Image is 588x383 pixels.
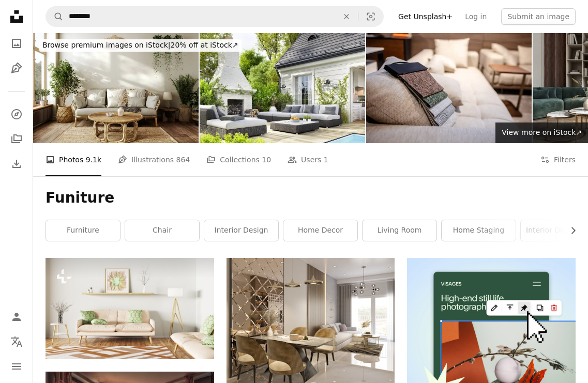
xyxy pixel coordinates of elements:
[33,33,199,143] img: Boho-Inspired Modern Scandinavian Interior With Wicker Furniture and Green Plants
[6,104,27,125] a: Explore
[335,7,358,26] button: Clear
[366,33,532,143] img: Diverse fabric textures and colors for home design
[540,143,576,176] button: Filters
[324,154,328,165] span: 1
[363,220,436,241] a: living room
[283,220,357,241] a: home decor
[200,33,365,143] img: Patio
[442,220,516,241] a: home staging
[42,41,170,49] span: Browse premium images on iStock |
[6,154,27,174] a: Download History
[459,8,493,25] a: Log in
[6,307,27,327] a: Log in / Sign up
[125,220,199,241] a: chair
[206,143,271,176] a: Collections 10
[6,33,27,54] a: Photos
[227,320,395,330] a: a dining room with a table and chairs
[39,39,242,52] div: 20% off at iStock ↗
[46,220,120,241] a: furniture
[46,304,214,313] a: Modern interior design of living room with sofa,shelf, rug and floor lamp 3d rendering
[46,258,214,359] img: Modern interior design of living room with sofa,shelf, rug and floor lamp 3d rendering
[392,8,459,25] a: Get Unsplash+
[6,58,27,79] a: Illustrations
[6,331,27,352] button: Language
[288,143,328,176] a: Users 1
[501,8,576,25] button: Submit an image
[6,129,27,149] a: Collections
[176,154,190,165] span: 864
[46,6,384,27] form: Find visuals sitewide
[118,143,190,176] a: Illustrations 864
[46,7,64,26] button: Search Unsplash
[495,122,588,143] a: View more on iStock↗
[502,128,582,136] span: View more on iStock ↗
[6,356,27,377] button: Menu
[204,220,278,241] a: interior design
[564,220,576,241] button: scroll list to the right
[262,154,271,165] span: 10
[358,7,383,26] button: Visual search
[33,33,248,58] a: Browse premium images on iStock|20% off at iStock↗
[46,189,576,207] h1: Funiture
